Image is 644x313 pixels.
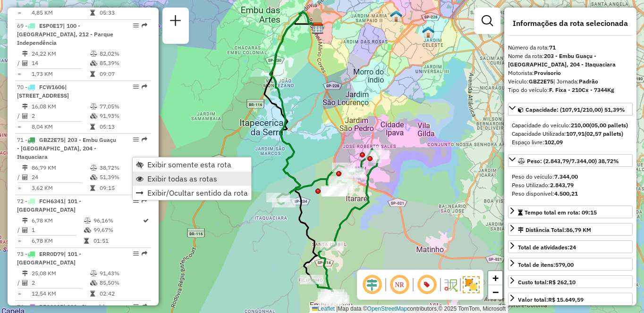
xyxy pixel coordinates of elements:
a: Distância Total:86,79 KM [508,223,633,236]
td: 91,43% [99,269,147,278]
span: 73 - [17,250,81,266]
td: 02:42 [99,289,147,298]
td: 14 [31,58,90,68]
span: Tempo total em rota: 09:15 [525,209,597,216]
td: 3,62 KM [31,183,90,193]
strong: 203 - Embu Guaçu - [GEOGRAPHIC_DATA], 204 - Itaquaciara [508,52,616,68]
td: 85,50% [99,278,147,288]
div: Nome da rota: [508,52,633,69]
a: Leaflet [312,305,335,312]
span: REC0015 [39,303,63,310]
td: 99,67% [93,225,142,235]
td: = [17,183,22,193]
div: Capacidade: (107,91/210,00) 51,39% [508,117,633,150]
span: 71 - [17,136,116,160]
a: Valor total:R$ 15.649,59 [508,293,633,305]
td: / [17,278,22,288]
i: Total de Atividades [22,113,28,119]
strong: GBZ2E75 [529,78,553,85]
div: Map data © contributors,© 2025 TomTom, Microsoft [310,305,508,313]
i: Distância Total [22,165,28,171]
div: Peso disponível: [512,189,629,198]
span: ESP0E17 [39,22,63,29]
strong: 7.344,00 [554,173,578,180]
i: Total de Atividades [22,227,28,233]
i: % de utilização da cubagem [90,174,97,180]
a: Total de itens:579,00 [508,258,633,271]
em: Opções [133,84,139,90]
i: Tempo total em rota [90,185,95,191]
strong: (02,57 pallets) [585,130,623,137]
td: = [17,8,22,17]
i: % de utilização do peso [90,104,97,109]
img: CDD Embu [312,22,324,34]
td: 09:15 [99,183,147,193]
i: Total de Atividades [22,174,28,180]
span: 86,79 KM [566,226,591,233]
i: % de utilização da cubagem [84,227,91,233]
div: Número da rota: [508,43,633,52]
span: 72 - [17,198,81,213]
div: Peso Utilizado: [512,181,629,189]
div: Espaço livre: [512,138,629,147]
span: FCW1606 [39,83,65,91]
span: Peso do veículo: [512,173,578,180]
td: 8,04 KM [31,122,90,132]
td: 24,22 KM [31,49,90,58]
i: Rota otimizada [143,218,149,223]
span: 69 - [17,22,113,46]
div: Motorista: [508,69,633,77]
span: Exibir somente esta rota [147,161,231,168]
em: Rota exportada [142,304,147,309]
div: Distância Total: [518,226,591,234]
li: Exibir/Ocultar sentido da rota [133,186,251,200]
strong: 102,09 [544,139,563,146]
div: Peso: (2.843,79/7.344,00) 38,72% [508,169,633,202]
td: 05:13 [99,122,147,132]
em: Opções [133,304,139,309]
span: Total de atividades: [518,244,576,251]
td: 6,78 KM [31,216,84,225]
strong: 107,91 [566,130,585,137]
i: % de utilização do peso [84,218,91,223]
a: Exibir filtros [478,11,497,30]
i: Distância Total [22,218,28,223]
a: Zoom in [488,271,502,285]
em: Rota exportada [142,137,147,142]
strong: (05,00 pallets) [589,122,628,129]
span: Ocultar NR [388,273,411,296]
strong: F. Fixa - 210Cx - 7344Kg [549,86,614,93]
strong: Padrão [579,78,598,85]
td: 24 [31,173,90,182]
span: | [STREET_ADDRESS] [17,83,69,99]
li: Exibir somente esta rota [133,157,251,172]
span: + [492,272,499,284]
span: | Jornada: [553,78,598,85]
td: 1 [31,225,84,235]
span: Exibir número da rota [415,273,438,296]
em: Rota exportada [142,84,147,90]
img: 620 UDC Light Jd. Sao Luis [422,26,434,38]
td: 51,39% [99,173,147,182]
i: % de utilização da cubagem [90,113,97,119]
a: Nova sessão e pesquisa [166,11,185,33]
em: Rota exportada [142,251,147,256]
td: = [17,69,22,79]
i: Distância Total [22,104,28,109]
div: Valor total: [518,296,584,304]
i: % de utilização do peso [90,51,97,57]
strong: 24 [569,244,576,251]
td: / [17,173,22,182]
td: = [17,122,22,132]
a: OpenStreetMap [367,305,407,312]
strong: 71 [549,44,556,51]
a: Total de atividades:24 [508,240,633,253]
td: 38,72% [99,163,147,173]
td: 01:51 [93,236,142,246]
td: = [17,289,22,298]
td: 96,16% [93,216,142,225]
span: Peso: (2.843,79/7.344,00) 38,72% [527,157,619,165]
strong: 579,00 [555,261,574,268]
td: 16,08 KM [31,102,90,111]
li: Exibir todas as rotas [133,172,251,186]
